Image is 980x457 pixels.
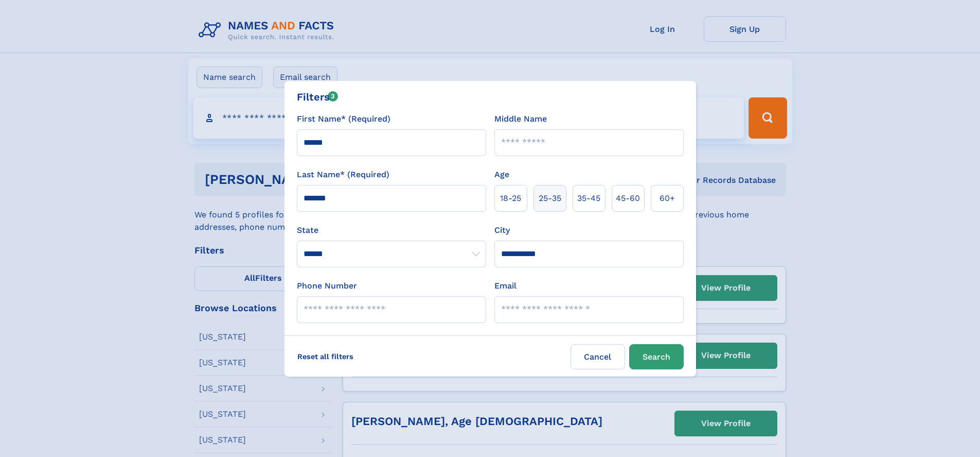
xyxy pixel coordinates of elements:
[577,192,600,205] span: 35‑45
[297,224,486,236] label: State
[291,344,360,369] label: Reset all filters
[500,192,521,205] span: 18‑25
[297,113,390,125] label: First Name* (Required)
[494,224,510,236] label: City
[660,192,675,205] span: 60+
[494,113,547,125] label: Middle Name
[571,344,625,369] label: Cancel
[494,168,509,181] label: Age
[297,89,338,105] div: Filters
[539,192,561,205] span: 25‑35
[297,168,389,181] label: Last Name* (Required)
[616,192,640,205] span: 45‑60
[629,344,684,369] button: Search
[297,280,357,292] label: Phone Number
[494,280,516,292] label: Email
